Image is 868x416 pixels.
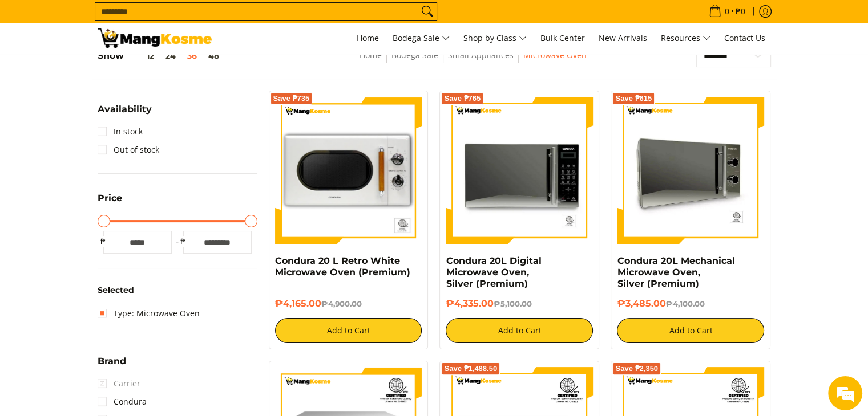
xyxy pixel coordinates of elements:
a: Bulk Center [535,23,591,54]
a: In stock [98,123,143,141]
a: Bodega Sale [391,50,438,60]
del: ₱4,100.00 [665,299,704,308]
a: New Arrivals [593,23,653,54]
button: 12 [124,51,160,60]
div: Chat with us now [59,64,192,79]
span: ₱ [177,236,189,247]
img: Small Appliances l Mang Kosme: Home Appliances Warehouse Sale Microwave Oven [98,28,212,48]
button: Add to Cart [446,318,593,343]
span: Save ₱735 [273,95,310,102]
img: 20-liter-digital-microwave-oven-silver-full-front-view-mang-kosme [446,97,593,244]
span: Home [357,32,379,43]
div: Minimize live chat window [187,6,215,33]
nav: Main Menu [223,23,771,54]
span: Resources [661,31,710,46]
a: Small Appliances [448,50,514,60]
a: Condura 20L Mechanical Microwave Oven, Silver (Premium) [617,255,734,289]
span: Save ₱615 [615,95,652,102]
button: Add to Cart [617,318,764,343]
span: Save ₱1,488.50 [444,365,497,372]
span: New Arrivals [599,32,647,43]
summary: Open [98,105,152,123]
span: Brand [98,357,126,366]
span: Microwave Oven [523,48,587,63]
span: Bulk Center [540,32,585,43]
button: 36 [181,51,203,60]
span: Carrier [98,374,140,393]
button: Add to Cart [275,318,422,343]
h6: ₱4,335.00 [446,298,593,309]
span: Shop by Class [463,31,527,46]
span: Price [98,194,122,203]
nav: Breadcrumbs [287,48,660,74]
del: ₱4,900.00 [321,299,362,308]
span: Bodega Sale [393,31,450,46]
span: ₱0 [734,7,747,15]
textarea: Type your message and hit 'Enter' [6,287,217,327]
span: Availability [98,105,152,114]
h6: ₱3,485.00 [617,298,764,309]
a: Condura 20 L Retro White Microwave Oven (Premium) [275,255,410,278]
span: Contact Us [724,32,765,43]
h6: Selected [98,286,257,296]
a: Out of stock [98,141,159,159]
a: Contact Us [718,23,771,54]
a: Resources [655,23,716,54]
summary: Open [98,357,126,374]
summary: Open [98,194,122,211]
h5: Show [98,50,225,62]
a: Type: Microwave Oven [98,304,200,323]
a: Condura 20L Digital Microwave Oven, Silver (Premium) [446,255,541,289]
span: Save ₱2,350 [615,365,658,372]
a: Home [351,23,385,54]
span: Save ₱765 [444,95,481,102]
span: ₱ [98,236,109,247]
img: Condura 20L Mechanical Microwave Oven, Silver (Premium) - 0 [617,97,764,244]
span: • [705,5,749,18]
img: condura-vintage-style-20-liter-micowave-oven-with-icc-sticker-class-a-full-front-view-mang-kosme [275,97,422,244]
a: Bodega Sale [387,23,455,54]
button: 24 [160,51,181,60]
a: Home [360,50,382,60]
button: 48 [203,51,225,60]
span: 0 [723,7,731,15]
a: Shop by Class [458,23,532,54]
del: ₱5,100.00 [493,299,531,308]
button: Search [418,3,437,20]
a: Condura [98,393,147,411]
h6: ₱4,165.00 [275,298,422,309]
span: We're online! [66,132,158,247]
